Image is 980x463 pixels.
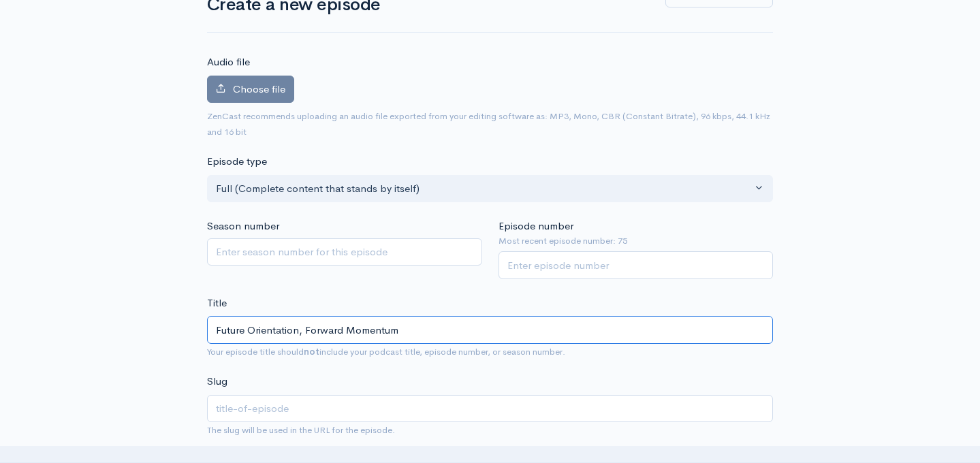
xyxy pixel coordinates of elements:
input: What is the episode's title? [207,316,773,344]
small: ZenCast recommends uploading an audio file exported from your editing software as: MP3, Mono, CBR... [207,110,770,138]
input: Enter episode number [499,251,774,279]
small: Your episode title should include your podcast title, episode number, or season number. [207,346,565,357]
label: Episode type [207,154,267,170]
label: Season number [207,219,279,234]
strong: not [304,346,319,357]
label: Audio file [207,54,250,70]
button: Full (Complete content that stands by itself) [207,175,773,203]
small: The slug will be used in the URL for the episode. [207,424,395,436]
input: Enter season number for this episode [207,238,482,266]
label: Slug [207,374,227,389]
input: title-of-episode [207,395,773,423]
div: Full (Complete content that stands by itself) [216,181,752,197]
span: Choose file [233,82,285,95]
small: Most recent episode number: 75 [499,234,774,248]
label: Title [207,296,227,311]
label: Episode number [499,219,573,234]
